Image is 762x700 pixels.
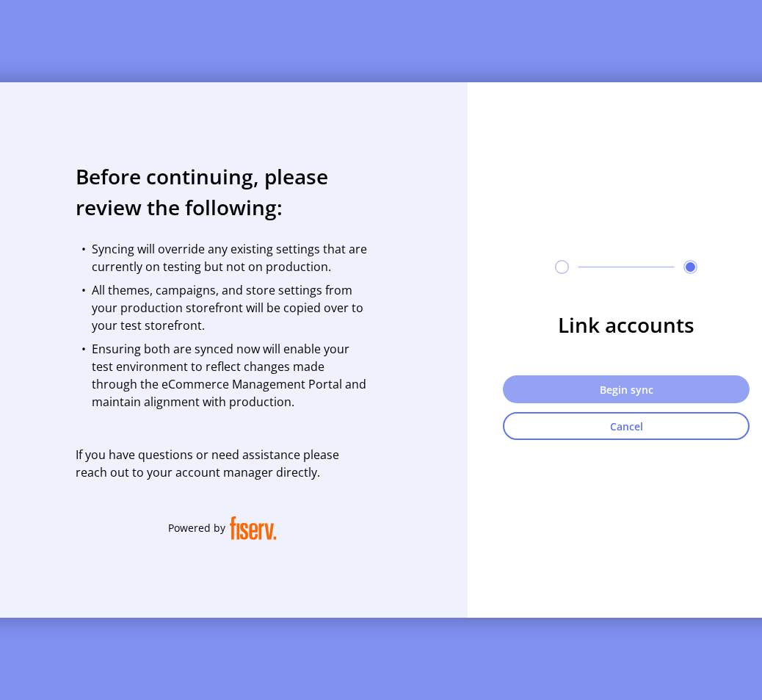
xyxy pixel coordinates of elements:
h3: Link accounts [503,309,750,340]
span: • [81,240,86,258]
span: Ensuring both are synced now will enable your test environment to reflect changes made through th... [92,340,369,411]
span: • [81,340,86,358]
span: Powered by [168,520,225,535]
button: Cancel [503,412,750,440]
h3: Before continuing, please review the following: [76,161,566,223]
span: If you have questions or need assistance please reach out to your account manager directly. [76,446,369,481]
span: All themes, campaigns, and store settings from your production storefront will be copied over to ... [92,281,369,334]
span: • [81,281,86,299]
button: Begin sync [503,375,750,403]
span: Syncing will override any existing settings that are currently on testing but not on production. [92,240,369,275]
